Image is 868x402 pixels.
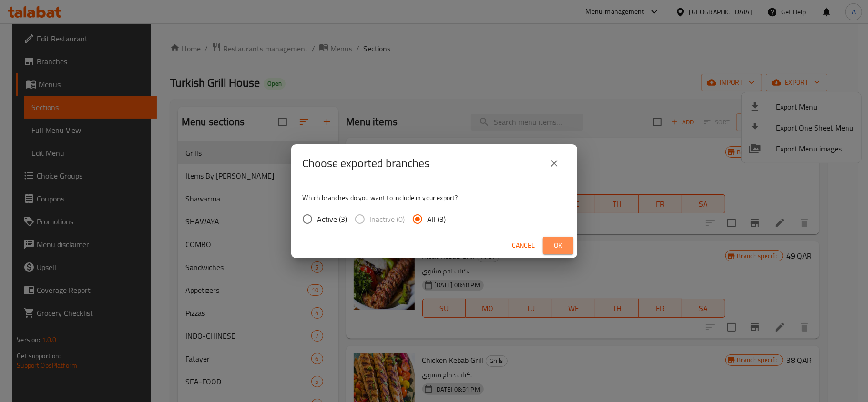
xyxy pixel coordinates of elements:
span: Inactive (0) [370,213,405,225]
p: Which branches do you want to include in your export? [303,193,566,202]
h2: Choose exported branches [303,156,430,171]
button: close [543,152,566,175]
span: Cancel [512,240,535,251]
span: Ok [551,240,566,251]
span: All (3) [428,213,446,225]
span: Active (3) [317,213,347,225]
button: Cancel [509,237,539,254]
button: Ok [543,237,573,254]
